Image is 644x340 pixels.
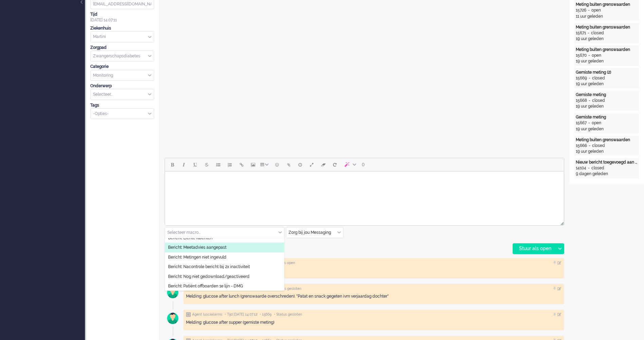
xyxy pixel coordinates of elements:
[90,108,154,119] div: Select Tags
[168,264,250,270] span: Bericht: Nacontrole bericht bij 2x inactiviteit
[576,81,638,87] div: 19 uur geleden
[592,143,605,149] div: closed
[178,159,189,170] button: Italic
[362,162,365,167] span: 0
[165,262,284,272] li: Bericht: Nacontrole bericht bij 2x inactiviteit
[576,92,638,98] div: Gemiste meting
[165,272,284,282] li: Bericht: Nog niet gedownload/geactiveerd
[273,286,301,291] span: • Status gesloten
[164,258,181,275] img: avatar
[186,268,562,273] div: Melding: glucose after supper (combinatie-alarm)
[576,126,638,132] div: 19 uur geleden
[587,98,592,103] div: -
[201,159,213,170] button: Strikethrough
[164,284,181,301] img: avatar
[166,159,178,170] button: Bold
[224,159,236,170] button: Numbered list
[587,75,592,81] div: -
[306,159,317,170] button: Fullscreen
[271,159,283,170] button: Emoticons
[165,252,284,262] li: Bericht: Metingen niet ingevuld
[592,53,601,58] div: open
[225,312,257,317] span: • Tijd [DATE] 14:07:12
[90,83,154,89] div: Onderwerp
[186,294,562,299] div: Melding: glucose after lunch (grenswaarde overschreden). "Patat en snack gegeten ivm verjaardag d...
[576,98,587,103] div: 15668
[576,165,586,171] div: 14104
[576,24,638,30] div: Meting buiten grenswaarden
[576,171,638,177] div: 9 dagen geleden
[576,70,638,75] div: Gemiste meting (2)
[90,102,154,108] div: Tags
[576,47,638,53] div: Meting buiten grenswaarden
[294,159,306,170] button: Delay message
[329,159,341,170] button: Reset content
[592,98,605,103] div: closed
[90,12,154,17] div: Tijd
[247,159,259,170] button: Insert/edit image
[192,312,222,317] span: Agent lusciialarms
[576,137,638,143] div: Meting buiten grenswaarden
[576,120,587,126] div: 15667
[576,53,587,58] div: 15670
[513,244,555,254] div: Stuur als open
[576,143,587,149] div: 15666
[186,312,191,317] img: ic_note_grey.svg
[317,159,329,170] button: Clear formatting
[165,171,564,219] iframe: Rich Text Area
[576,103,638,109] div: 19 uur geleden
[90,25,154,31] div: Ziekenhuis
[168,254,226,260] span: Bericht: Metingen niet ingevuld
[168,283,243,289] span: Bericht: Patiënt offboarden 1e lijn - DMG
[587,120,592,126] div: -
[189,159,201,170] button: Underline
[586,7,591,13] div: -
[576,7,586,13] div: 15726
[576,2,638,7] div: Meting buiten grenswaarden
[165,281,284,291] li: Bericht: Patiënt offboarden 1e lijn - DMG
[591,165,604,171] div: closed
[592,120,601,126] div: open
[90,45,154,51] div: Zorgpad
[341,159,359,170] button: AI
[576,114,638,120] div: Gemiste meting
[90,12,154,23] div: [DATE] 14:07:11
[592,75,605,81] div: closed
[587,143,592,149] div: -
[576,58,638,64] div: 19 uur geleden
[586,165,591,171] div: -
[576,36,638,42] div: 19 uur geleden
[186,320,562,325] div: Melding: glucose after supper (gemiste meting)
[586,30,591,36] div: -
[168,245,226,250] span: Bericht: Meetadvies aangepast
[165,233,284,243] li: Bericht: Lichte klachten
[576,30,586,36] div: 15671
[259,159,271,170] button: Table
[591,30,604,36] div: closed
[236,159,247,170] button: Insert/edit link
[576,149,638,154] div: 19 uur geleden
[213,159,224,170] button: Bullet list
[359,159,368,170] button: 0
[260,312,272,317] span: • 15669
[576,159,638,165] div: Nieuw bericht toegevoegd aan gesprek
[576,14,638,19] div: 11 uur geleden
[274,312,302,317] span: • Status gesloten
[165,243,284,252] li: Bericht: Meetadvies aangepast
[90,64,154,70] div: Categorie
[576,75,587,81] div: 15669
[168,235,213,241] span: Bericht: Lichte klachten
[558,219,564,225] div: Resize
[164,310,181,327] img: avatar
[591,7,601,13] div: open
[283,159,294,170] button: Add attachment
[587,53,592,58] div: -
[168,274,250,280] span: Bericht: Nog niet gedownload/geactiveerd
